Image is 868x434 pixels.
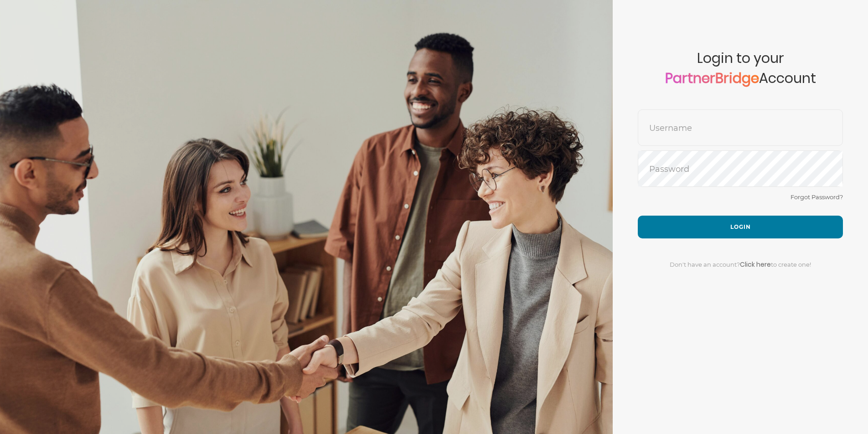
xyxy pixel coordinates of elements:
[638,50,843,109] span: Login to your Account
[740,260,771,269] a: Click here
[670,261,811,268] span: Don't have an account? to create one!
[638,216,843,238] button: Login
[665,68,759,88] a: PartnerBridge
[790,193,843,201] a: Forgot Password?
